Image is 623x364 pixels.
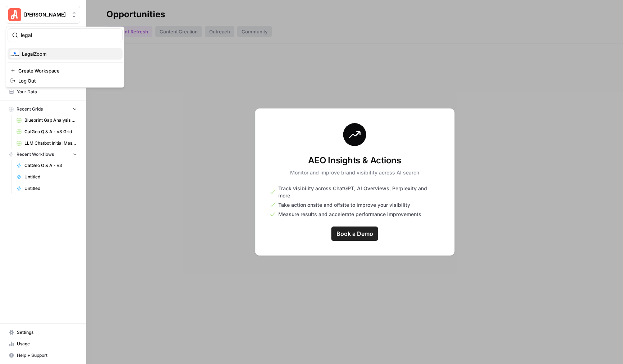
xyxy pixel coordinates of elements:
a: Log Out [8,76,123,86]
a: CatGeo Q & A - v3 Grid [13,126,80,137]
a: LLM Chatbot Initial Message Intent [13,137,80,149]
button: Recent Workflows [6,149,80,160]
a: Untitled [13,183,80,194]
a: Untitled [13,171,80,183]
button: Workspace: Angi [6,6,80,24]
span: Your Data [17,89,77,95]
span: Measure results and accelerate performance improvements [278,211,421,218]
span: Recent Workflows [17,151,54,158]
img: LegalZoom Logo [10,50,19,58]
span: Untitled [24,185,77,192]
a: Create Workspace [8,66,123,76]
img: Angi Logo [8,8,21,21]
a: CatGeo Q & A - v3 [13,160,80,171]
span: Create Workspace [18,67,117,74]
span: LegalZoom [22,50,117,57]
a: Your Data [6,86,80,98]
input: Search Workspaces [21,32,118,39]
span: Track visibility across ChatGPT, AI Overviews, Perplexity and more [278,185,440,199]
span: Recent Grids [17,106,43,112]
span: [PERSON_NAME] [24,11,68,18]
span: CatGeo Q & A - v3 Grid [24,129,77,135]
span: LLM Chatbot Initial Message Intent [24,140,77,146]
a: Book a Demo [331,227,378,241]
h3: AEO Insights & Actions [290,155,419,166]
p: Monitor and improve brand visibility across AI search [290,169,419,176]
span: Take action onsite and offsite to improve your visibility [278,201,410,209]
button: Recent Grids [6,104,80,115]
span: Usage [17,341,77,347]
div: Workspace: Angi [6,27,124,88]
span: Untitled [24,174,77,180]
a: Blueprint Gap Analysis Grid [13,115,80,126]
span: Settings [17,329,77,336]
span: Blueprint Gap Analysis Grid [24,117,77,123]
button: Help + Support [6,350,80,361]
a: Settings [6,327,80,338]
span: Log Out [18,77,117,84]
span: Book a Demo [336,229,373,238]
span: CatGeo Q & A - v3 [24,162,77,169]
span: Help + Support [17,352,77,359]
a: Usage [6,338,80,350]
